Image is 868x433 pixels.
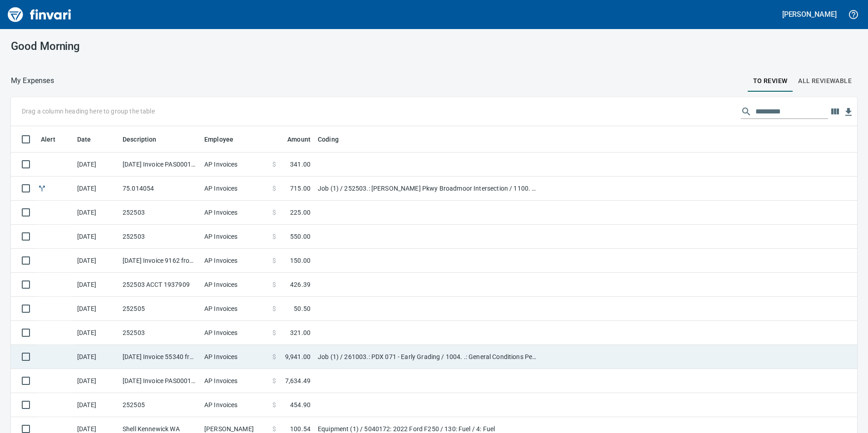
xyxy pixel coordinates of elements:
td: [DATE] Invoice PAS0001549396-003 from Western Materials Pasco (1-38119) [119,153,201,177]
td: [DATE] [74,345,119,369]
button: Choose columns to display [828,105,842,118]
span: 50.50 [294,304,311,313]
img: Finvari [5,4,74,25]
td: Job (1) / 261003.: PDX 071 - Early Grading / 1004. .: General Conditions Permits/Bonds/Insurance ... [314,345,541,369]
span: $ [272,232,276,241]
span: Date [77,134,91,145]
span: Coding [318,134,350,145]
td: 252503 [119,321,201,345]
td: AP Invoices [201,297,269,321]
span: $ [272,160,276,169]
span: $ [272,280,276,289]
span: Employee [204,134,233,145]
td: [DATE] [74,297,119,321]
td: Job (1) / 252503.: [PERSON_NAME] Pkwy Broadmoor Intersection / 1100. .: Job Shack / 5: Other [314,177,541,201]
span: Coding [318,134,339,145]
button: Download table [842,105,855,119]
span: $ [272,352,276,361]
span: 341.00 [290,160,311,169]
span: $ [272,256,276,265]
td: AP Invoices [201,321,269,345]
nav: breadcrumb [11,75,54,86]
td: [DATE] [74,177,119,201]
p: Drag a column heading here to group the table [22,107,155,116]
span: 715.00 [290,184,311,193]
span: $ [272,208,276,217]
span: $ [272,376,276,385]
span: 426.39 [290,280,311,289]
span: Split transaction [37,185,47,191]
td: 252503 [119,225,201,249]
td: [DATE] [74,393,119,417]
span: 9,941.00 [285,352,311,361]
h5: [PERSON_NAME] [782,10,837,19]
span: All Reviewable [798,75,852,87]
span: $ [272,400,276,409]
td: AP Invoices [201,201,269,225]
td: [DATE] Invoice 55340 from Anchor Insurance & Surety, Inc. (1-10058) [119,345,201,369]
td: AP Invoices [201,369,269,393]
p: My Expenses [11,75,54,86]
td: [DATE] [74,225,119,249]
span: 7,634.49 [285,376,311,385]
span: Amount [287,134,311,145]
span: Employee [204,134,245,145]
span: Description [123,134,168,145]
span: Alert [41,134,55,145]
td: 252503 ACCT 1937909 [119,273,201,297]
span: $ [272,304,276,313]
td: AP Invoices [201,153,269,177]
td: [DATE] [74,249,119,273]
button: [PERSON_NAME] [780,7,839,21]
td: AP Invoices [201,225,269,249]
td: AP Invoices [201,345,269,369]
td: 252503 [119,201,201,225]
span: $ [272,328,276,337]
span: Date [77,134,103,145]
td: AP Invoices [201,393,269,417]
span: Amount [276,134,311,145]
td: [DATE] Invoice PAS0001549396-002 from Western Materials Pasco (1-38119) [119,369,201,393]
span: 454.90 [290,400,311,409]
td: [DATE] [74,201,119,225]
h3: Good Morning [11,40,278,53]
span: 550.00 [290,232,311,241]
td: [DATE] Invoice 9162 from Straight Line Concrete Sawing & Drilling, Inc. (1-10980) [119,249,201,273]
td: AP Invoices [201,249,269,273]
td: [DATE] [74,273,119,297]
td: AP Invoices [201,177,269,201]
td: [DATE] [74,369,119,393]
span: Description [123,134,157,145]
span: 150.00 [290,256,311,265]
td: AP Invoices [201,273,269,297]
span: 321.00 [290,328,311,337]
td: 252505 [119,393,201,417]
td: [DATE] [74,153,119,177]
span: $ [272,184,276,193]
span: To Review [753,75,788,87]
td: [DATE] [74,321,119,345]
span: 225.00 [290,208,311,217]
td: 75.014054 [119,177,201,201]
span: Alert [41,134,67,145]
td: 252505 [119,297,201,321]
